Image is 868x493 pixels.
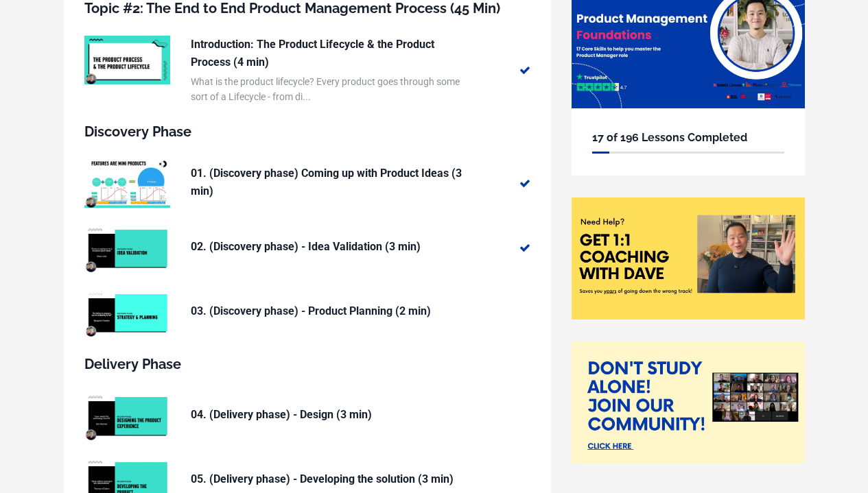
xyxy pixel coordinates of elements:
[572,197,805,320] img: 8be08-880d-c0e-b727-42286b0aac6e_Need_coaching_.png
[84,36,170,84] img: 1e8c1d82-4ac3-47a2-be19-3e507bf94f10.jpg
[84,392,530,440] a: 04. (Delivery phase) - Design (3 min)
[84,224,170,272] img: 9e32029a-f016-4356-bb18-c1b39e78253c.jpg
[84,224,530,272] a: 02. (Discovery phase) - Idea Validation (3 min)
[84,353,530,375] h5: Delivery Phase
[572,341,805,464] img: 8f7df7-7e21-1711-f3b5-0b085c5d0c7_join_our_community.png
[84,392,170,440] img: 4315193e-f155-423b-9b4a-3b4d377847a8.jpg
[592,129,784,147] h6: 17 of 196 Lessons Completed
[191,406,465,424] p: 04. (Delivery phase) - Design (3 min)
[84,289,170,337] img: e142cd92-867c-40e5-8f99-03094daa796c.jpg
[191,238,465,256] p: 02. (Discovery phase) - Idea Validation (3 min)
[84,289,530,337] a: 03. (Discovery phase) - Product Planning (2 min)
[191,470,465,488] p: 05. (Delivery phase) - Developing the solution (3 min)
[84,159,530,207] a: 01. (Discovery phase) Coming up with Product Ideas (3 min)
[191,74,465,105] p: What is the product lifecycle? Every product goes through some sort of a Lifecycle - from di...
[191,36,465,71] p: Introduction: The Product Lifecycle & the Product Process (4 min)
[84,36,530,104] a: Introduction: The Product Lifecycle & the Product Process (4 min) What is the product lifecycle? ...
[191,165,465,200] p: 01. (Discovery phase) Coming up with Product Ideas (3 min)
[84,121,530,143] h5: Discovery Phase
[191,302,465,320] p: 03. (Discovery phase) - Product Planning (2 min)
[84,159,170,207] img: 944d937f-a3de-47e4-9a22-a19cf72a0b19.jpg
